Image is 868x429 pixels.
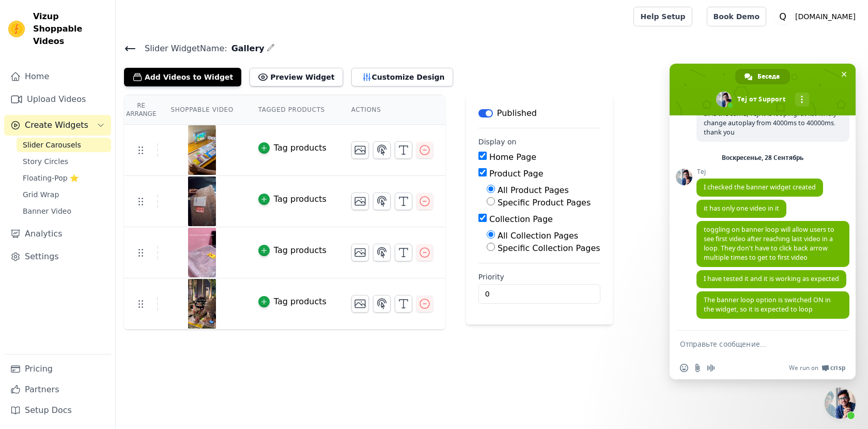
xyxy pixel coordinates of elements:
[339,95,445,125] th: Actions
[33,10,107,48] span: Vizup Shoppable Videos
[4,246,111,267] a: Settings
[704,274,839,283] span: I have tested it and it is working as expected
[779,11,786,22] text: Q
[23,206,71,216] span: Banner Video
[825,388,856,419] div: Закрыть чат
[17,187,111,202] a: Grid Wrap
[489,214,553,224] label: Collection Page
[791,7,860,26] p: [DOMAIN_NAME]
[4,400,111,421] a: Setup Docs
[704,204,779,213] span: it has only one video in it
[351,244,369,261] button: Change Thumbnail
[498,198,591,208] label: Specific Product Pages
[4,224,111,244] a: Analytics
[680,339,823,349] textarea: Отправьте сообщение...
[17,204,111,218] a: Banner Video
[757,69,780,84] span: Беседа
[498,243,600,253] label: Specific Collection Pages
[227,42,265,55] span: Gallery
[704,109,836,137] span: all is the same, Tej. it is looping. at list kindly change autoplay from 4000ms to 40000ms. thank...
[4,66,111,87] a: Home
[498,185,569,195] label: All Product Pages
[250,68,343,86] button: Preview Widget
[136,42,227,55] span: Slider Widget Name:
[4,89,111,110] a: Upload Videos
[274,193,327,205] div: Tag products
[4,115,111,136] button: Create Widgets
[246,95,339,125] th: Tagged Products
[267,41,275,55] div: Edit Name
[489,152,536,162] label: Home Page
[498,231,578,241] label: All Collection Pages
[830,364,845,372] span: Crisp
[258,142,327,154] button: Tag products
[489,169,544,179] label: Product Page
[680,364,688,372] span: Вставить emoji
[696,168,823,175] span: Tej
[23,189,59,200] span: Grid Wrap
[707,7,766,26] a: Book Demo
[188,176,216,226] img: vizup-images-94b9.png
[274,142,327,154] div: Tag products
[351,68,453,86] button: Customize Design
[17,154,111,169] a: Story Circles
[478,137,517,147] legend: Display on
[4,359,111,379] a: Pricing
[704,183,816,191] span: I checked the banner widget created
[704,295,831,314] span: The banner loop option is switched ON in the widget, so it is expected to loop
[188,279,216,329] img: vizup-images-d347.png
[23,140,81,150] span: Slider Carousels
[774,7,860,26] button: Q [DOMAIN_NAME]
[351,193,369,210] button: Change Thumbnail
[4,379,111,400] a: Partners
[351,295,369,313] button: Change Thumbnail
[23,156,68,167] span: Story Circles
[23,173,79,183] span: Floating-Pop ⭐
[258,295,327,308] button: Tag products
[789,364,845,372] a: We run onCrisp
[188,228,216,277] img: vizup-images-6078.png
[735,69,790,84] div: Беседа
[17,171,111,185] a: Floating-Pop ⭐
[704,225,834,262] span: toggling on banner loop will allow users to see first video after reaching last video in a loop. ...
[707,364,715,372] span: Запись аудиосообщения
[839,69,849,80] span: Закрыть чат
[722,155,803,161] div: Воскресенье, 28 Сентябрь
[633,7,692,26] a: Help Setup
[17,138,111,152] a: Slider Carousels
[188,125,216,175] img: vizup-images-b1c9.png
[158,95,245,125] th: Shoppable Video
[124,68,241,86] button: Add Videos to Widget
[8,21,25,37] img: Vizup
[497,107,537,120] p: Published
[478,272,600,282] label: Priority
[274,295,327,308] div: Tag products
[25,119,88,131] span: Create Widgets
[351,141,369,159] button: Change Thumbnail
[258,193,327,205] button: Tag products
[693,364,702,372] span: Отправить файл
[124,95,158,125] th: Re Arrange
[789,364,818,372] span: We run on
[274,244,327,257] div: Tag products
[258,244,327,257] button: Tag products
[795,93,809,107] div: Дополнительные каналы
